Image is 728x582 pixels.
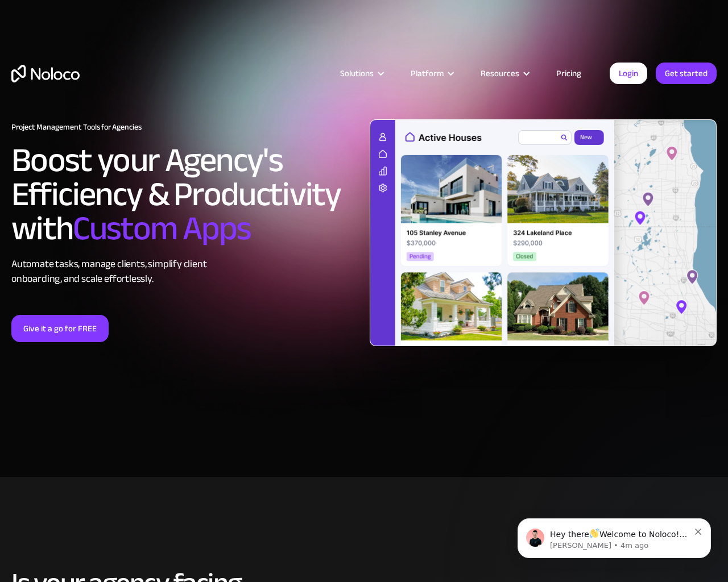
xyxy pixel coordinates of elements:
[11,315,109,342] a: Give it a go for FREE
[411,66,444,81] div: Platform
[481,66,519,81] div: Resources
[500,497,728,576] iframe: Intercom notifications message
[610,63,647,84] a: Login
[11,143,358,246] h2: Boost your Agency's Efficiency & Productivity with
[542,66,595,81] a: Pricing
[656,63,717,84] a: Get started
[340,66,374,81] div: Solutions
[396,66,466,81] div: Platform
[466,66,542,81] div: Resources
[11,257,358,286] div: Automate tasks, manage clients, simplify client onboarding, and scale effortlessly.
[326,66,396,81] div: Solutions
[73,197,251,260] span: Custom Apps
[11,65,80,82] a: home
